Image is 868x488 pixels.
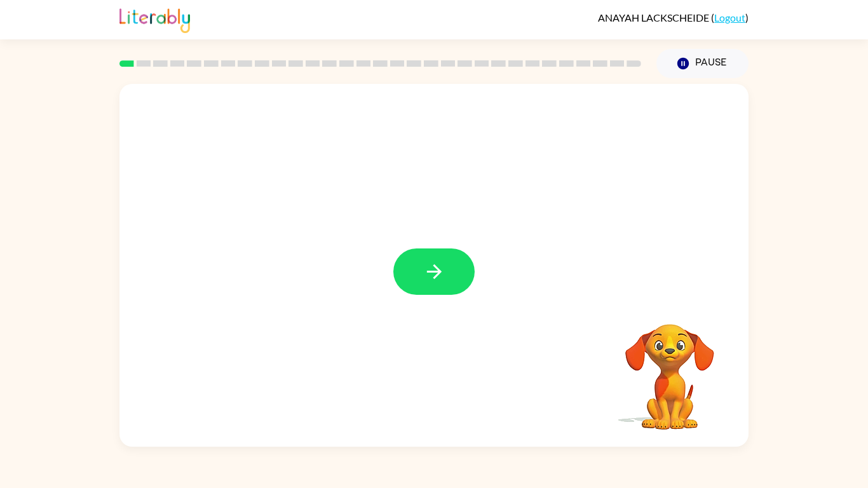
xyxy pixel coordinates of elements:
button: Pause [656,49,749,78]
video: Your browser must support playing .mp4 files to use Literably. Please try using another browser. [606,304,733,431]
a: Logout [714,11,745,24]
span: ANAYAH LACKSCHEIDE [598,11,711,24]
img: Literably [119,5,190,33]
div: ( ) [598,11,749,24]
